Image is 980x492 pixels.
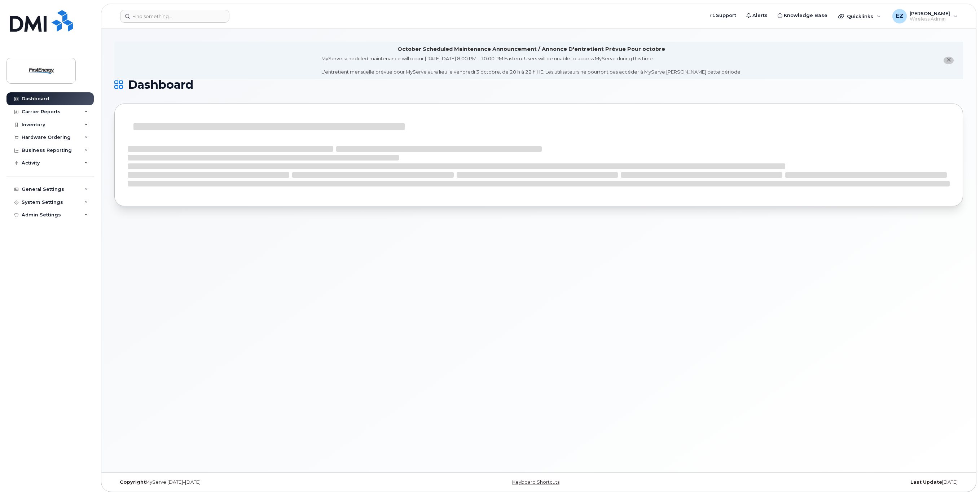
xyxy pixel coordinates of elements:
[321,55,742,75] div: MyServe scheduled maintenance will occur [DATE][DATE] 8:00 PM - 10:00 PM Eastern. Users will be u...
[910,479,942,485] strong: Last Update
[512,479,559,485] a: Keyboard Shortcuts
[114,479,397,485] div: MyServe [DATE]–[DATE]
[397,45,665,53] div: October Scheduled Maintenance Announcement / Annonce D'entretient Prévue Pour octobre
[680,479,963,485] div: [DATE]
[944,57,954,64] button: close notification
[128,79,193,90] span: Dashboard
[120,479,146,485] strong: Copyright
